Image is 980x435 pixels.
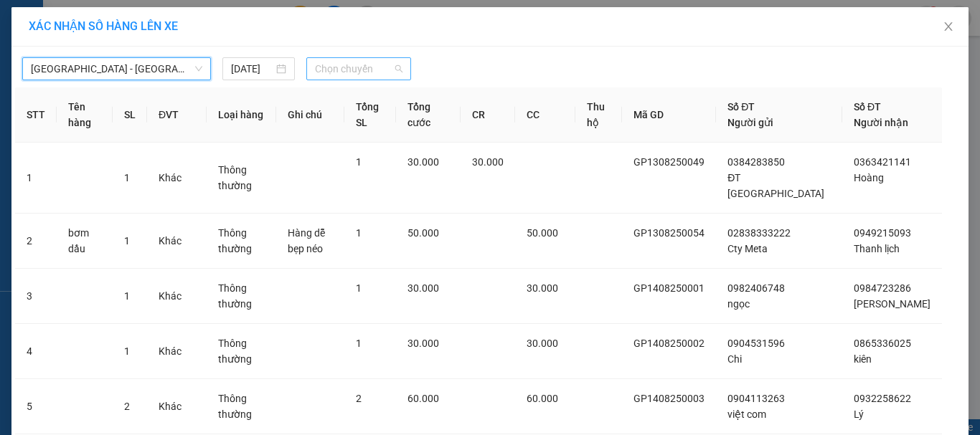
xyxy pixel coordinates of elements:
[207,143,276,214] td: Thông thường
[15,143,57,214] td: 1
[31,58,202,80] span: Hà Nội - Phủ Lý
[147,87,207,143] th: ĐVT
[854,156,911,168] span: 0363421141
[29,19,178,33] span: XÁC NHẬN SỐ HÀNG LÊN XE
[276,87,344,143] th: Ghi chú
[854,227,911,239] span: 0949215093
[727,408,766,420] span: việt com
[727,243,768,254] span: Cty Meta
[727,338,785,349] span: 0904531596
[854,338,911,349] span: 0865336025
[854,408,864,420] span: Lý
[15,269,57,324] td: 3
[207,87,276,143] th: Loại hàng
[854,172,884,183] span: Hoàng
[124,235,130,247] span: 1
[124,172,130,183] span: 1
[727,298,750,310] span: ngọc
[461,87,515,143] th: CR
[147,269,207,324] td: Khác
[356,338,362,349] span: 1
[633,338,705,349] span: GP1408250002
[527,338,558,349] span: 30.000
[527,393,558,404] span: 60.000
[727,117,773,128] span: Người gửi
[407,393,439,404] span: 60.000
[207,324,276,379] td: Thông thường
[727,101,755,113] span: Số ĐT
[5,72,8,139] img: logo
[147,324,207,379] td: Khác
[15,87,57,143] th: STT
[57,87,113,143] th: Tên hàng
[854,282,911,294] span: 0984723286
[854,117,908,128] span: Người nhận
[288,227,325,254] span: Hàng dễ bẹp néo
[147,143,207,214] td: Khác
[124,401,130,412] span: 2
[29,7,134,26] span: Cargobus MK
[928,7,969,47] button: Close
[356,393,362,404] span: 2
[9,72,154,135] strong: PHIẾU GỬI HÀNG: [GEOGRAPHIC_DATA] - [GEOGRAPHIC_DATA]
[407,227,439,239] span: 50.000
[356,282,362,294] span: 1
[633,227,705,239] span: GP1308250054
[207,269,276,324] td: Thông thường
[472,156,504,168] span: 30.000
[315,58,403,80] span: Chọn chuyến
[622,87,716,143] th: Mã GD
[527,227,558,239] span: 50.000
[407,338,439,349] span: 30.000
[15,214,57,269] td: 2
[633,282,705,294] span: GP1408250001
[727,282,785,294] span: 0982406748
[207,214,276,269] td: Thông thường
[356,227,362,239] span: 1
[854,243,900,254] span: Thanh lịch
[407,282,439,294] span: 30.000
[575,87,622,143] th: Thu hộ
[515,87,575,143] th: CC
[727,353,742,365] span: Chi
[854,393,911,404] span: 0932258622
[19,29,146,42] span: 835 Giải Phóng, Giáp Bát
[113,87,147,143] th: SL
[207,379,276,434] td: Thông thường
[727,227,791,239] span: 02838333222
[854,298,930,310] span: [PERSON_NAME]
[854,101,881,113] span: Số ĐT
[943,21,954,32] span: close
[57,214,113,269] td: bơm dầu
[727,172,824,199] span: ĐT [GEOGRAPHIC_DATA]
[633,393,705,404] span: GP1408250003
[13,44,151,70] span: Fanpage: CargobusMK - Hotline/Zalo: 082.3.29.22.29
[147,379,207,434] td: Khác
[633,156,705,168] span: GP1308250049
[854,353,872,365] span: kiên
[147,214,207,269] td: Khác
[15,379,57,434] td: 5
[727,393,785,404] span: 0904113263
[527,282,558,294] span: 30.000
[231,61,273,77] input: 14/08/2025
[124,290,130,302] span: 1
[155,102,240,117] span: GP1408250006
[727,156,785,168] span: 0384283850
[124,345,130,357] span: 1
[15,324,57,379] td: 4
